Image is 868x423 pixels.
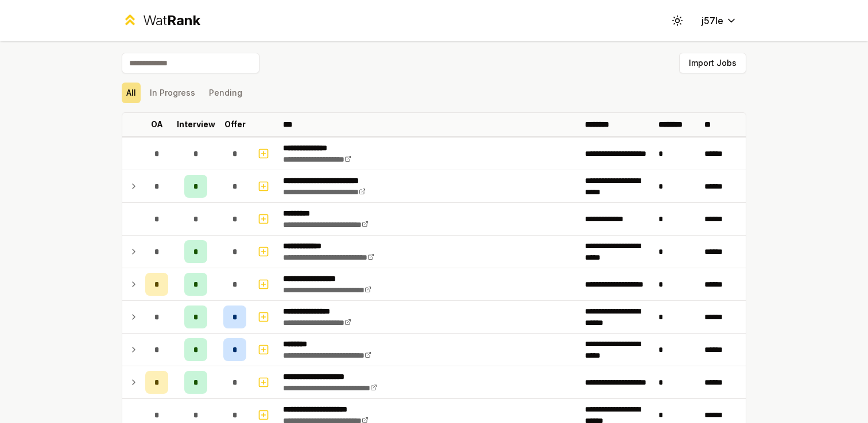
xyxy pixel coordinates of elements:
span: j57le [702,14,723,28]
button: Import Jobs [679,53,746,73]
a: WatRank [122,11,200,30]
span: Rank [167,12,200,29]
button: All [122,83,141,103]
p: OA [151,119,163,130]
button: Pending [204,83,247,103]
p: Offer [224,119,246,130]
button: In Progress [145,83,200,103]
button: j57le [692,10,746,31]
div: Wat [143,11,200,30]
p: Interview [177,119,215,130]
